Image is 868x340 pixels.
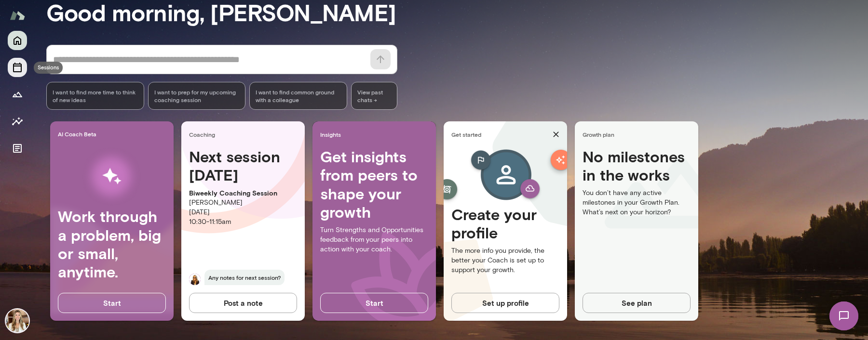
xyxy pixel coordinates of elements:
[154,88,240,104] span: I want to prep for my upcoming coaching session
[455,147,556,205] img: Create profile
[189,131,301,138] span: Coaching
[58,207,166,281] h4: Work through a problem, big or small, anytime.
[583,131,694,138] span: Growth plan
[8,112,27,131] button: Insights
[204,270,285,285] span: Any notes for next session?
[6,309,29,332] img: Sondra Schencker
[451,131,549,138] span: Get started
[583,188,691,217] p: You don’t have any active milestones in your Growth Plan. What’s next on your horizon?
[8,139,27,158] button: Documents
[189,208,297,217] p: [DATE]
[189,293,297,313] button: Post a note
[351,82,397,110] span: View past chats ->
[69,146,155,207] img: AI Workflows
[320,147,428,222] h4: Get insights from peers to shape your growth
[148,82,246,110] div: I want to prep for my upcoming coaching session
[189,274,201,285] img: Melissa
[189,188,297,198] p: Biweekly Coaching Session
[320,131,432,138] span: Insights
[8,31,27,50] button: Home
[34,62,63,74] div: Sessions
[8,58,27,77] button: Sessions
[58,293,166,313] button: Start
[583,147,691,188] h4: No milestones in the works
[189,217,297,227] p: 10:30 - 11:15am
[8,85,27,104] button: Growth Plan
[583,293,691,313] button: See plan
[53,88,138,104] span: I want to find more time to think of new ideas
[320,225,428,254] p: Turn Strengths and Opportunities feedback from your peers into action with your coach.
[451,205,559,242] h4: Create your profile
[451,246,559,275] p: The more info you provide, the better your Coach is set up to support your growth.
[58,130,170,138] span: AI Coach Beta
[249,82,347,110] div: I want to find common ground with a colleague
[189,198,297,208] p: [PERSON_NAME]
[46,82,144,110] div: I want to find more time to think of new ideas
[451,293,559,313] button: Set up profile
[320,293,428,313] button: Start
[189,147,297,184] h4: Next session [DATE]
[256,88,341,104] span: I want to find common ground with a colleague
[10,6,25,25] img: Mento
